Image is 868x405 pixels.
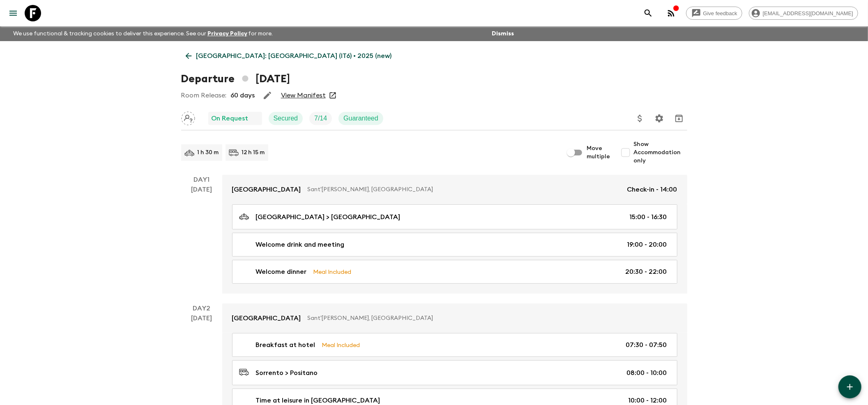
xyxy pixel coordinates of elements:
p: Day 1 [181,175,222,185]
button: Dismiss [490,28,516,39]
p: Check-in - 14:00 [627,185,677,194]
p: 60 days [231,90,255,100]
button: Update Price, Early Bird Discount and Costs [632,110,648,127]
span: Show Accommodation only [634,140,687,165]
p: 08:00 - 10:00 [627,368,667,378]
p: Guaranteed [343,113,378,123]
p: 7 / 14 [314,113,327,123]
h1: Departure [DATE] [181,71,290,87]
span: [EMAIL_ADDRESS][DOMAIN_NAME] [758,10,858,16]
p: [GEOGRAPHIC_DATA] [232,185,301,194]
p: On Request [212,113,249,123]
p: Meal Included [322,340,360,349]
a: Welcome dinnerMeal Included20:30 - 22:00 [232,260,677,284]
span: Move multiple [587,144,611,161]
p: [GEOGRAPHIC_DATA] [232,313,301,323]
a: Give feedback [686,7,742,20]
p: Sant'[PERSON_NAME], [GEOGRAPHIC_DATA] [308,185,621,194]
a: Breakfast at hotelMeal Included07:30 - 07:50 [232,333,677,357]
p: 1 h 30 m [198,148,219,157]
span: Assign pack leader [181,114,195,120]
p: 12 h 15 m [242,148,265,157]
p: Day 2 [181,303,222,313]
p: 07:30 - 07:50 [626,340,667,350]
p: Room Release: [181,90,227,100]
a: [GEOGRAPHIC_DATA] > [GEOGRAPHIC_DATA]15:00 - 16:30 [232,204,677,229]
p: Welcome drink and meeting [256,240,345,250]
p: [GEOGRAPHIC_DATA]: [GEOGRAPHIC_DATA] (IT6) • 2025 (new) [196,51,392,61]
div: [EMAIL_ADDRESS][DOMAIN_NAME] [749,7,858,20]
div: [DATE] [191,185,212,294]
a: Privacy Policy [207,31,247,37]
a: [GEOGRAPHIC_DATA]Sant'[PERSON_NAME], [GEOGRAPHIC_DATA] [222,303,687,333]
div: Trip Fill [309,112,332,125]
p: Sant'[PERSON_NAME], [GEOGRAPHIC_DATA] [308,314,671,322]
button: menu [5,5,21,21]
span: Give feedback [699,10,742,16]
button: Archive (Completed, Cancelled or Unsynced Departures only) [671,110,687,127]
p: Welcome dinner [256,267,307,277]
p: Meal Included [313,267,352,276]
a: Welcome drink and meeting19:00 - 20:00 [232,233,677,257]
a: [GEOGRAPHIC_DATA]: [GEOGRAPHIC_DATA] (IT6) • 2025 (new) [181,48,396,64]
p: 20:30 - 22:00 [626,267,667,277]
div: Secured [269,112,303,125]
button: Settings [651,110,668,127]
a: [GEOGRAPHIC_DATA]Sant'[PERSON_NAME], [GEOGRAPHIC_DATA]Check-in - 14:00 [222,175,687,204]
a: Sorrento > Positano08:00 - 10:00 [232,360,677,385]
p: Sorrento > Positano [256,368,318,378]
p: 19:00 - 20:00 [627,240,667,250]
p: [GEOGRAPHIC_DATA] > [GEOGRAPHIC_DATA] [256,212,401,222]
p: We use functional & tracking cookies to deliver this experience. See our for more. [10,26,276,41]
button: search adventures [640,5,656,21]
p: Breakfast at hotel [256,340,315,350]
p: Secured [274,113,298,123]
p: 15:00 - 16:30 [630,212,667,222]
a: View Manifest [281,91,326,100]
